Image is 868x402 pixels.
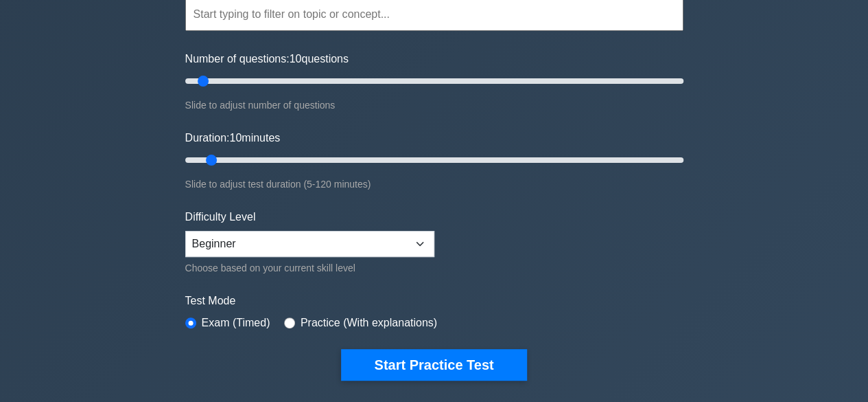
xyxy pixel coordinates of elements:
[185,293,683,309] label: Test Mode
[185,176,683,192] div: Slide to adjust test duration (5-120 minutes)
[185,209,256,225] label: Difficulty Level
[202,315,270,331] label: Exam (Timed)
[290,53,302,65] span: 10
[229,132,242,144] span: 10
[185,260,434,276] div: Choose based on your current skill level
[301,315,437,331] label: Practice (With explanations)
[185,97,683,113] div: Slide to adjust number of questions
[341,349,526,381] button: Start Practice Test
[185,130,281,146] label: Duration: minutes
[185,51,349,67] label: Number of questions: questions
